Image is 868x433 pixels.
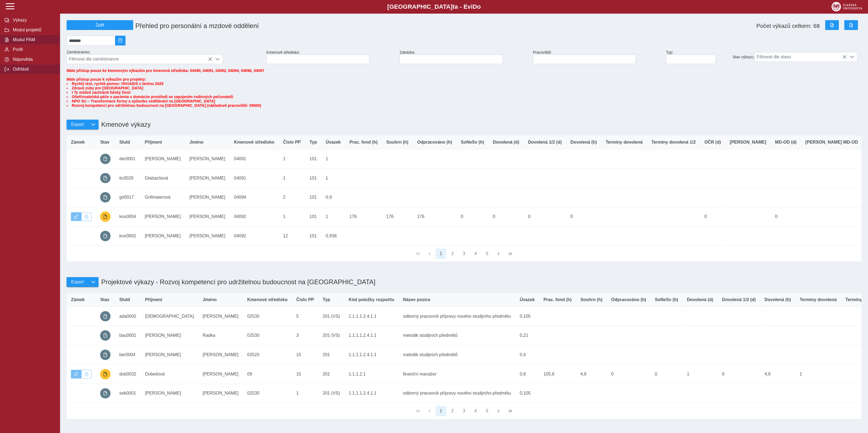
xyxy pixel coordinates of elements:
[67,120,88,129] button: Export
[403,297,430,302] span: Název pozice
[115,188,140,207] td: gri0017
[515,307,539,326] td: 0,105
[69,23,131,28] span: Zpět
[141,226,185,246] td: [PERSON_NAME]
[831,2,862,11] img: logo_web_su.png
[100,311,111,322] button: prázdný
[100,330,111,341] button: prázdný
[11,57,55,62] span: Nápověda
[296,297,314,302] span: Číslo PP
[230,149,279,169] td: 04091
[321,149,345,169] td: 1
[436,406,446,416] button: 1
[305,207,321,226] td: 101
[141,345,198,365] td: [PERSON_NAME]
[67,99,861,103] li: NPO SU – Transformace formy a způsobu vzdělávání na [GEOGRAPHIC_DATA]
[115,207,140,226] td: kno0004
[141,207,185,226] td: [PERSON_NAME]
[447,406,458,416] button: 2
[198,326,243,345] td: Radka
[67,277,88,287] button: Export
[67,95,861,99] li: Ošetřovatelská péče o pacienta v domácím prostředí se zapojením rodinných pečovatelů
[11,47,55,52] span: Profil
[115,36,126,46] button: 2025/09
[305,168,321,188] td: 101
[189,140,204,145] span: Jméno
[115,326,141,345] td: bau0001
[133,20,533,32] h1: Přehled pro personální a mzdové oddělení
[687,297,713,302] span: Dovolená (d)
[531,48,664,66] div: Pracoviště:
[185,168,230,188] td: [PERSON_NAME]
[202,297,217,302] span: Jméno
[795,364,841,384] td: 1
[99,118,151,131] h1: Kmenové výkazy
[71,122,84,127] span: Export
[607,364,651,384] td: 0
[730,140,766,145] span: [PERSON_NAME]
[305,149,321,169] td: 101
[321,207,345,226] td: 1
[243,364,292,384] td: 09
[771,207,801,226] td: 0
[115,149,140,169] td: der0001
[119,297,130,302] span: SluId
[344,326,399,345] td: 1.1.1.1.2.4.1.1
[576,364,607,384] td: 4,8
[292,326,318,345] td: 3
[292,364,318,384] td: 15
[305,188,321,207] td: 101
[100,173,111,183] button: prázdný
[99,275,375,289] h1: Projektové výkazy - Rozvoj kompetencí pro udržitelnou budoucnost na [GEOGRAPHIC_DATA]
[318,384,344,403] td: 201 (VS)
[243,326,292,345] td: 02530
[145,140,162,145] span: Příjmení
[100,231,111,241] button: prázdný
[145,297,162,302] span: Příjmení
[321,168,345,188] td: 1
[655,297,678,302] span: SoNeSv (h)
[323,297,330,302] span: Typ
[100,154,111,164] button: prázdný
[141,326,198,345] td: [PERSON_NAME]
[71,280,84,284] span: Export
[321,226,345,246] td: 0,938
[81,212,92,221] button: Uzamknout lze pouze výkaz, který je podepsán a schválen.
[399,364,515,384] td: finanční manažer
[16,3,852,10] b: [GEOGRAPHIC_DATA] a - Evi
[100,211,111,222] button: probíhají úpravy
[141,149,185,169] td: [PERSON_NAME]
[141,168,185,188] td: Glabazňová
[305,226,321,246] td: 101
[67,81,861,86] li: Rychlý test, rychlá pomoc: HIV/AIDS v terénu 2025
[473,3,477,10] span: D
[544,297,572,302] span: Prac. fond (h)
[805,140,858,145] span: [PERSON_NAME] MD-OD
[461,140,484,145] span: SoNeSv (h)
[524,207,566,226] td: 0
[67,86,861,90] li: Zdravé zuby pro [GEOGRAPHIC_DATA]
[81,370,92,379] button: Uzamknout lze pouze výkaz, který je podepsán a schválen.
[399,307,515,326] td: odborný pracovník přípravy nového studijního předmětu
[515,345,539,365] td: 0,4
[141,307,198,326] td: [DEMOGRAPHIC_DATA]
[756,23,820,29] span: Počet výkazů celkem: 68
[141,364,198,384] td: Dobešová
[11,37,55,42] span: Modul PAM
[67,20,133,30] button: Zpět
[417,140,452,145] span: Odpracováno (h)
[844,20,858,30] button: Export do PDF
[119,140,130,145] span: SluId
[528,140,562,145] span: Dovolená 1/2 (d)
[141,188,185,207] td: Grillmaierová
[67,77,861,108] span: Máte přístup pouze k výkazům pro projekty:
[230,168,279,188] td: 04091
[651,140,696,145] span: Termíny dovolená 1/2
[515,326,539,345] td: 0,21
[318,345,344,365] td: 201
[566,207,601,226] td: 0
[457,207,488,226] td: 0
[230,207,279,226] td: 04092
[765,297,791,302] span: Dovolená (h)
[539,364,576,384] td: 105,6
